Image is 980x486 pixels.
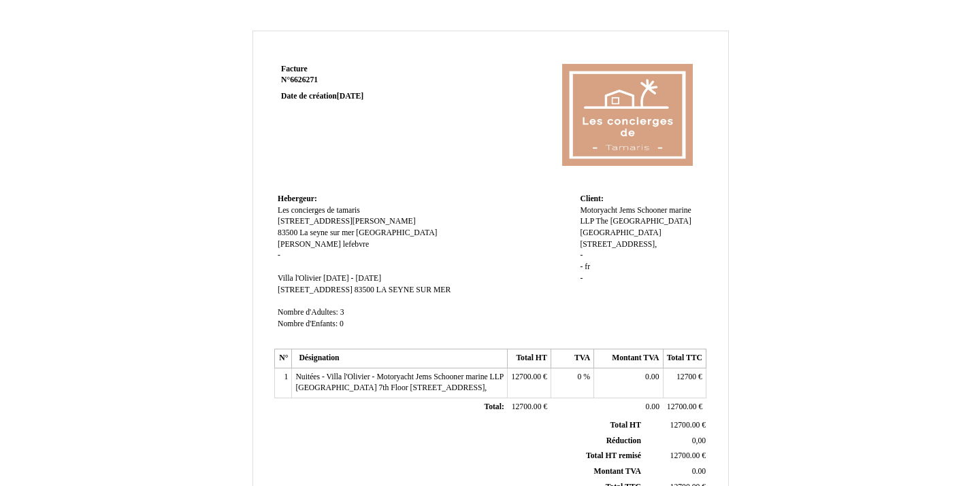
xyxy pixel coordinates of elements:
span: 12700.00 [670,421,700,430]
span: - [580,251,583,260]
th: Désignation [292,349,508,368]
span: Facture [281,65,308,73]
th: Total TTC [663,349,706,368]
span: 83500 [278,228,297,237]
span: 12700 [676,372,696,381]
span: The [GEOGRAPHIC_DATA] [GEOGRAPHIC_DATA] [STREET_ADDRESS], [580,217,691,248]
span: Hebergeur: [278,194,317,203]
span: Total: [484,402,504,411]
span: 0 [340,319,344,328]
td: € [644,449,708,464]
td: € [663,398,706,417]
strong: Date de création [281,92,363,101]
span: 12700.00 [511,372,541,381]
img: logo [552,64,703,166]
td: % [551,368,593,398]
td: € [508,398,551,417]
span: [DATE] - [DATE] [323,274,381,283]
td: € [663,368,706,398]
span: Nuitées - Villa l'Olivier - Motoryacht Jems Schooner marine LLP [GEOGRAPHIC_DATA] 7th Floor [STRE... [295,372,504,393]
span: [STREET_ADDRESS] [278,285,353,294]
td: € [644,418,708,433]
span: 12700.00 [670,451,700,460]
th: TVA [551,349,593,368]
td: 1 [275,368,292,398]
th: N° [275,349,292,368]
span: 0.00 [645,372,659,381]
span: 0 [578,372,582,381]
span: 6626271 [290,75,318,84]
span: - [278,251,280,260]
span: [STREET_ADDRESS][PERSON_NAME] [278,217,416,226]
span: - [580,274,583,283]
span: Motoryacht Jems Schooner marine LLP [580,206,691,226]
span: Nombre d'Adultes: [278,308,338,317]
span: 0.00 [692,467,706,476]
span: 83500 [355,285,374,294]
span: Nombre d'Enfants: [278,319,338,328]
span: fr [585,262,590,271]
span: 12700.00 [667,402,697,411]
span: Montant TVA [594,467,641,476]
span: 0.00 [646,402,659,411]
th: Total HT [508,349,551,368]
span: 0,00 [692,436,706,445]
span: Total HT remisé [586,451,641,460]
th: Montant TVA [594,349,663,368]
span: 3 [340,308,344,317]
span: 12700.00 [512,402,542,411]
span: [PERSON_NAME] [278,240,341,249]
span: Villa l'Olivier [278,274,321,283]
td: € [508,368,551,398]
span: Les concierges de tamaris [278,206,360,215]
span: - [580,262,583,271]
span: LA SEYNE SUR MER [376,285,451,294]
span: lefebvre [343,240,369,249]
span: Total HT [610,421,641,430]
span: Réduction [606,436,641,445]
strong: N° [281,75,444,86]
span: [DATE] [337,92,363,101]
span: [GEOGRAPHIC_DATA] [356,228,437,237]
span: La seyne sur mer [299,228,354,237]
span: Client: [580,194,603,203]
